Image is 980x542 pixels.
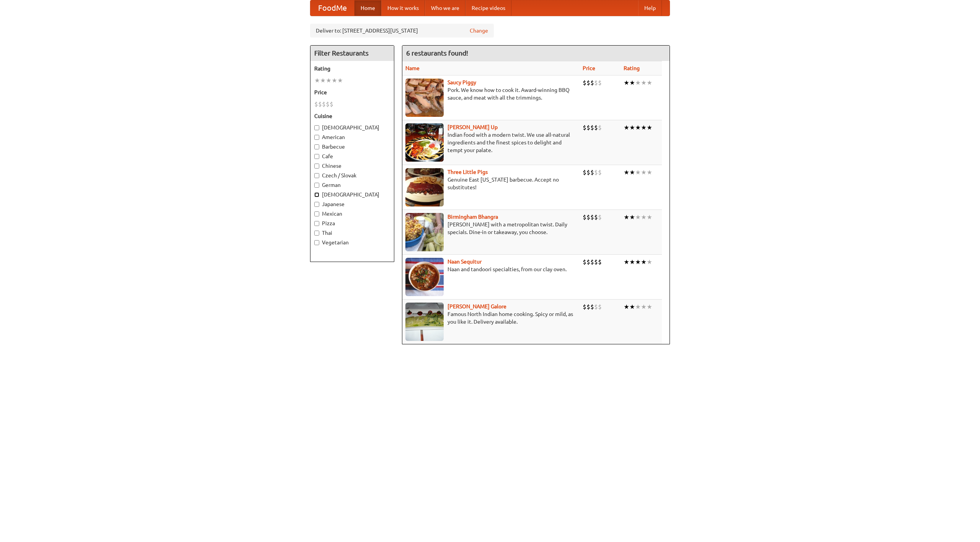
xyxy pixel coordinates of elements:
[314,240,319,245] input: Vegetarian
[314,181,390,189] label: German
[381,0,425,16] a: How it works
[629,213,635,221] li: ★
[629,303,635,311] li: ★
[624,213,629,221] li: ★
[314,172,390,179] label: Czech / Slovak
[405,213,444,251] img: bhangra.jpg
[314,125,319,130] input: [DEMOGRAPHIC_DATA]
[314,221,319,226] input: Pizza
[641,303,647,311] li: ★
[629,258,635,266] li: ★
[314,154,319,159] input: Cafe
[583,168,586,177] li: $
[405,176,577,191] p: Genuine East [US_STATE] barbecue. Accept no substitutes!
[629,79,635,87] li: ★
[583,65,595,71] a: Price
[314,239,390,246] label: Vegetarian
[624,79,629,87] li: ★
[594,213,598,221] li: $
[448,259,482,265] a: Naan Sequitur
[314,144,319,149] input: Barbecue
[594,123,598,132] li: $
[310,24,494,38] div: Deliver to: [STREET_ADDRESS][US_STATE]
[448,303,506,309] a: [PERSON_NAME] Galore
[326,100,330,108] li: $
[314,173,319,178] input: Czech / Slovak
[470,27,488,34] a: Change
[586,168,590,177] li: $
[598,168,602,177] li: $
[594,79,598,87] li: $
[314,191,390,198] label: [DEMOGRAPHIC_DATA]
[635,123,641,132] li: ★
[314,133,390,141] label: American
[624,258,629,266] li: ★
[641,79,647,87] li: ★
[594,303,598,311] li: $
[583,213,586,221] li: $
[586,123,590,132] li: $
[314,162,390,170] label: Chinese
[314,183,319,188] input: German
[583,258,586,266] li: $
[598,303,602,311] li: $
[425,0,465,16] a: Who we are
[448,124,498,130] b: [PERSON_NAME] Up
[314,88,390,96] h5: Price
[406,49,468,57] ng-pluralize: 6 restaurants found!
[314,100,318,108] li: $
[647,168,652,177] li: ★
[624,123,629,132] li: ★
[405,123,444,162] img: curryup.jpg
[448,169,488,175] a: Three Little Pigs
[314,164,319,169] input: Chinese
[314,112,390,120] h5: Cuisine
[314,231,319,236] input: Thai
[314,76,320,85] li: ★
[586,303,590,311] li: $
[641,213,647,221] li: ★
[405,221,577,236] p: [PERSON_NAME] with a metropolitan twist. Daily specials. Dine-in or takeaway, you choose.
[320,76,326,85] li: ★
[332,76,337,85] li: ★
[314,211,319,216] input: Mexican
[314,192,319,197] input: [DEMOGRAPHIC_DATA]
[314,202,319,207] input: Japanese
[590,258,594,266] li: $
[314,124,390,131] label: [DEMOGRAPHIC_DATA]
[405,168,444,206] img: littlepigs.jpg
[635,258,641,266] li: ★
[594,168,598,177] li: $
[405,131,577,154] p: Indian food with a modern twist. We use all-natural ingredients and the finest spices to delight ...
[405,79,444,117] img: saucy.jpg
[405,303,444,341] img: currygalore.jpg
[314,219,390,227] label: Pizza
[354,0,381,16] a: Home
[598,213,602,221] li: $
[586,79,590,87] li: $
[641,123,647,132] li: ★
[638,0,662,16] a: Help
[310,0,354,16] a: FoodMe
[624,303,629,311] li: ★
[635,303,641,311] li: ★
[314,152,390,160] label: Cafe
[647,303,652,311] li: ★
[310,46,394,61] h4: Filter Restaurants
[598,258,602,266] li: $
[314,135,319,140] input: American
[448,214,498,220] a: Birmingham Bhangra
[629,123,635,132] li: ★
[598,79,602,87] li: $
[641,258,647,266] li: ★
[647,79,652,87] li: ★
[337,76,343,85] li: ★
[624,168,629,177] li: ★
[590,213,594,221] li: $
[314,210,390,218] label: Mexican
[590,303,594,311] li: $
[448,79,476,85] b: Saucy Piggy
